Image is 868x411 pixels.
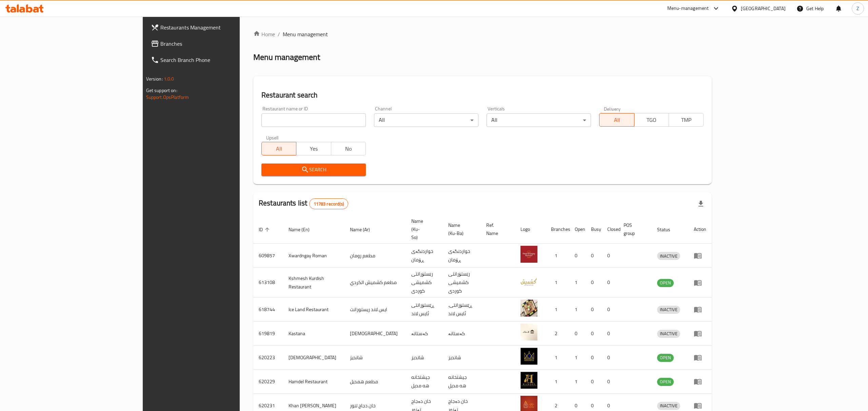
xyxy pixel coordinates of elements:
td: مطعم همديل [344,370,406,394]
div: Menu-management [667,4,709,13]
td: ڕێستۆرانتی ئایس لاند [406,298,443,322]
span: Get support on: [146,86,177,95]
td: 1 [569,268,586,298]
label: Delivery [604,106,621,111]
span: Yes [299,144,328,154]
td: 0 [586,298,602,322]
td: 0 [602,346,618,370]
button: All [599,113,634,127]
span: INACTIVE [657,252,680,260]
div: INACTIVE [657,252,680,260]
button: TMP [669,113,704,127]
button: TGO [634,113,669,127]
td: 0 [586,244,602,268]
span: Version: [146,74,163,83]
span: All [264,144,294,154]
td: 0 [586,370,602,394]
label: Upsell [266,135,279,140]
button: Search [261,164,366,176]
td: خواردنگەی ڕۆمان [443,244,481,268]
button: Yes [296,142,331,155]
td: Xwardngay Roman [283,244,344,268]
span: Name (Ku-Ba) [448,221,473,237]
img: Shandiz [520,348,537,365]
td: 1 [546,268,569,298]
div: Export file [693,196,709,212]
td: Ice Land Restaurant [283,298,344,322]
td: کەستانە [443,322,481,346]
a: Restaurants Management [145,19,288,36]
span: Search Branch Phone [160,56,282,64]
td: کەستانە [406,322,443,346]
div: Menu [694,305,706,313]
span: 1.0.0 [164,74,174,83]
td: 0 [602,268,618,298]
div: All [487,113,591,127]
div: Menu [694,252,706,260]
span: OPEN [657,354,674,362]
td: 2 [546,322,569,346]
td: [DEMOGRAPHIC_DATA] [344,322,406,346]
div: Menu [694,353,706,362]
td: 1 [546,244,569,268]
a: Branches [145,36,288,52]
span: 11783 record(s) [310,201,348,207]
nav: breadcrumb [253,30,712,38]
span: INACTIVE [657,402,680,410]
span: No [334,144,363,154]
span: Search [267,166,360,174]
td: 0 [602,298,618,322]
div: Total records count [309,198,348,209]
img: Kastana [520,324,537,341]
h2: Restaurants list [259,198,348,209]
span: TMP [672,115,701,125]
img: Hamdel Restaurant [520,372,537,389]
td: 0 [586,268,602,298]
span: Z [856,5,859,12]
td: مطعم رومان [344,244,406,268]
div: INACTIVE [657,402,680,410]
div: OPEN [657,378,674,386]
div: All [374,113,478,127]
td: Kastana [283,322,344,346]
span: POS group [624,221,644,237]
td: .ڕێستۆرانتی ئایس لاند [443,298,481,322]
th: Busy [586,215,602,244]
td: 0 [602,244,618,268]
td: 1 [546,346,569,370]
span: INACTIVE [657,306,680,313]
h2: Restaurant search [261,90,704,100]
th: Open [569,215,586,244]
span: Restaurants Management [160,23,282,31]
span: Ref. Name [486,221,507,237]
span: Name (Ar) [350,225,379,234]
td: 1 [569,346,586,370]
th: Logo [515,215,546,244]
th: Branches [546,215,569,244]
td: 0 [602,322,618,346]
th: Action [688,215,712,244]
span: OPEN [657,279,674,287]
td: رێستۆرانتی کشمیشى كوردى [443,268,481,298]
a: Search Branch Phone [145,52,288,68]
div: Menu [694,402,706,410]
td: شانديز [406,346,443,370]
th: Closed [602,215,618,244]
td: 1 [546,298,569,322]
div: OPEN [657,354,674,362]
div: Menu [694,377,706,386]
td: 0 [569,244,586,268]
div: Menu [694,329,706,338]
div: [GEOGRAPHIC_DATA] [741,5,786,12]
td: 0 [602,370,618,394]
input: Search for restaurant name or ID.. [261,113,366,127]
td: Kshmesh Kurdish Restaurant [283,268,344,298]
td: Hamdel Restaurant [283,370,344,394]
span: Name (En) [289,225,318,234]
td: شانديز [344,346,406,370]
span: Menu management [283,30,328,38]
div: INACTIVE [657,306,680,314]
span: INACTIVE [657,330,680,338]
td: مطعم كشميش الكردي [344,268,406,298]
